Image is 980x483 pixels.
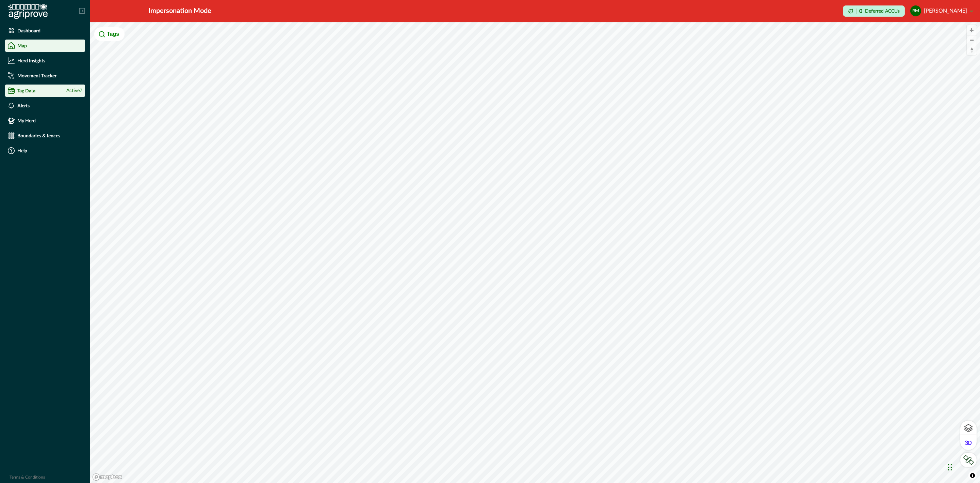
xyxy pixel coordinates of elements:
[5,145,85,157] a: Help
[66,87,82,94] span: Active
[948,457,952,478] div: Drag
[946,450,980,483] iframe: Chat Widget
[5,130,85,142] a: Boundaries & fences
[5,70,85,82] a: Movement Tracker
[17,148,27,153] p: Help
[910,3,973,19] button: Rodney McIntyre[PERSON_NAME]
[148,6,211,16] div: Impersonation Mode
[8,4,48,19] img: Logo
[17,73,56,78] p: Movement Tracker
[17,28,40,33] p: Dashboard
[967,45,977,55] button: Reset bearing to north
[17,133,60,138] p: Boundaries & fences
[865,9,900,14] p: Deferred ACCUs
[94,27,125,41] button: Tags
[5,25,85,37] a: Dashboard
[5,40,85,52] a: Map
[967,25,977,35] button: Zoom in
[5,115,85,127] a: My Herd
[92,473,122,481] a: Mapbox logo
[859,9,862,14] p: 0
[967,35,977,45] button: Zoom out
[5,55,85,67] a: Herd Insights
[5,85,85,97] a: Tag DataActive7
[90,22,980,483] canvas: Map
[10,475,45,479] a: Terms & Conditions
[17,58,45,63] p: Herd Insights
[17,88,35,93] p: Tag Data
[17,103,30,108] p: Alerts
[80,88,82,93] span: 7
[17,118,36,123] p: My Herd
[17,43,27,48] p: Map
[5,100,85,112] a: Alerts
